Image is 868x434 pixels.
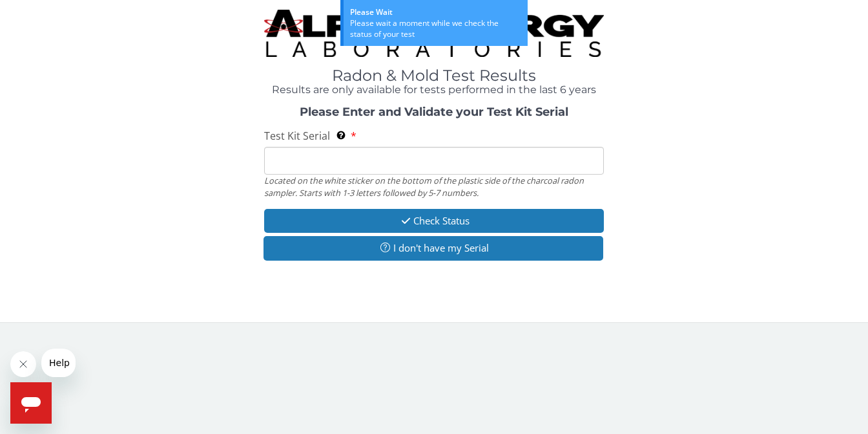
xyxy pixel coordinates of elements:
[41,349,76,377] iframe: Message from company
[350,6,521,17] div: Please Wait
[264,175,604,199] div: Located on the white sticker on the bottom of the plastic side of the charcoal radon sampler. Sta...
[10,351,36,377] iframe: Close message
[263,236,603,260] button: I don't have my Serial
[264,10,604,57] img: TightCrop.jpg
[264,129,330,143] span: Test Kit Serial
[264,84,604,96] h4: Results are only available for tests performed in the last 6 years
[10,382,52,424] iframe: Button to launch messaging window
[350,17,521,39] div: Please wait a moment while we check the status of your test
[264,209,604,233] button: Check Status
[300,105,568,119] strong: Please Enter and Validate your Test Kit Serial
[264,67,604,84] h1: Radon & Mold Test Results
